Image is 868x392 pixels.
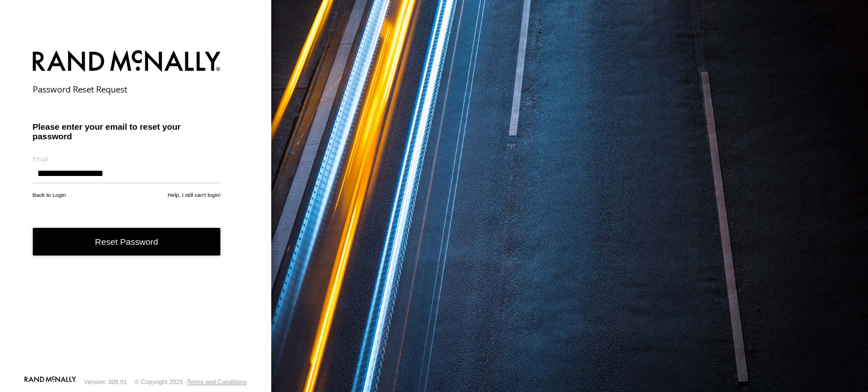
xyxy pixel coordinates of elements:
div: Version: 308.01 [84,378,127,385]
h3: Please enter your email to reset your password [33,122,221,141]
label: Email [33,155,221,163]
a: Visit our Website [24,376,76,387]
a: Back to Login [33,192,66,198]
div: © Copyright 2025 - [134,378,247,385]
a: Help, I still can't login! [168,192,221,198]
img: Rand McNally [33,48,221,77]
a: Terms and Conditions [187,378,247,385]
button: Reset Password [33,228,221,256]
h2: Password Reset Request [33,83,221,95]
